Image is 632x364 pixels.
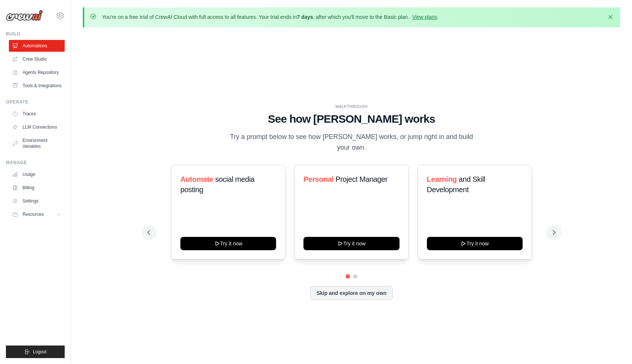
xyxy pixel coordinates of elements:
[9,182,65,194] a: Billing
[336,175,388,183] span: Project Manager
[180,175,213,183] span: Automate
[180,175,255,194] span: social media posting
[9,121,65,133] a: LLM Connections
[33,349,47,355] span: Logout
[102,13,439,21] p: You're on a free trial of CrewAI Cloud with full access to all features. Your trial ends in , aft...
[9,80,65,92] a: Tools & Integrations
[303,237,399,250] button: Try it now
[180,237,276,250] button: Try it now
[6,31,65,37] div: Build
[9,67,65,78] a: Agents Repository
[427,175,457,183] span: Learning
[9,169,65,180] a: Usage
[6,10,43,21] img: Logo
[147,112,555,126] h1: See how [PERSON_NAME] works
[6,346,65,358] button: Logout
[9,135,65,152] a: Environment Variables
[6,160,65,166] div: Manage
[303,175,333,183] span: Personal
[227,132,476,153] p: Try a prompt below to see how [PERSON_NAME] works, or jump right in and build your own.
[147,104,555,109] div: WALKTHROUGH
[297,14,313,20] strong: 7 days
[427,237,523,250] button: Try it now
[412,14,437,20] a: View plans
[6,99,65,105] div: Operate
[9,53,65,65] a: Crew Studio
[9,195,65,207] a: Settings
[9,40,65,52] a: Automations
[23,211,44,217] span: Resources
[9,208,65,220] button: Resources
[9,108,65,120] a: Traces
[310,286,393,300] button: Skip and explore on my own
